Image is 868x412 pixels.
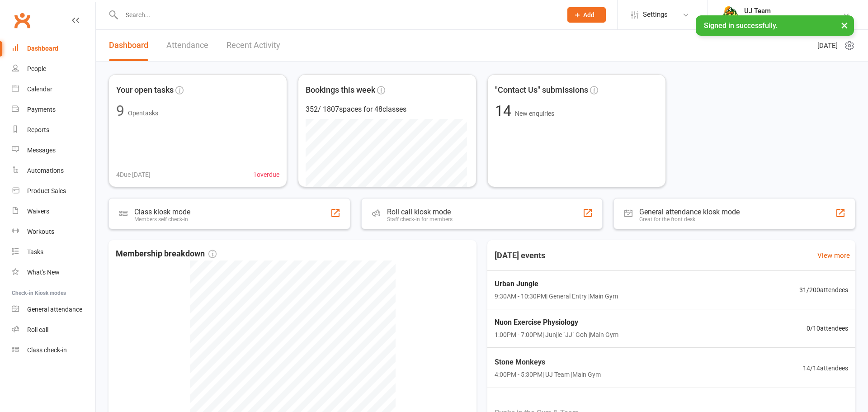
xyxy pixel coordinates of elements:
[12,299,95,320] a: General attendance kiosk mode
[12,340,95,360] a: Class kiosk mode
[12,140,95,161] a: Messages
[166,30,208,61] a: Attendance
[253,170,279,180] span: 1 overdue
[27,326,48,333] div: Roll call
[119,9,556,21] input: Search...
[27,269,60,276] div: What's New
[12,120,95,140] a: Reports
[116,84,174,97] span: Your open tasks
[495,84,588,97] span: "Contact Us" submissions
[807,323,848,333] span: 0 / 10 attendees
[27,248,43,256] div: Tasks
[27,85,52,93] div: Calendar
[27,126,49,133] div: Reports
[495,102,515,119] span: 14
[744,15,843,23] div: Urban Jungle Indoor Rock Climbing
[515,110,554,117] span: New enquiries
[116,170,151,180] span: 4 Due [DATE]
[583,11,594,19] span: Add
[744,7,843,15] div: UJ Team
[27,306,82,313] div: General attendance
[12,222,95,242] a: Workouts
[12,201,95,222] a: Waivers
[27,228,54,235] div: Workouts
[12,79,95,99] a: Calendar
[643,5,668,25] span: Settings
[306,104,469,115] div: 352 / 1807 spaces for 48 classes
[387,208,453,216] div: Roll call kiosk mode
[12,242,95,262] a: Tasks
[817,250,850,261] a: View more
[134,208,190,216] div: Class kiosk mode
[27,65,46,72] div: People
[495,291,618,301] span: 9:30AM - 10:30PM | General Entry | Main Gym
[116,104,124,118] div: 9
[639,216,740,223] div: Great for the front desk
[27,45,58,52] div: Dashboard
[27,346,67,354] div: Class check-in
[27,167,64,174] div: Automations
[495,369,601,379] span: 4:00PM - 5:30PM | UJ Team | Main Gym
[639,208,740,216] div: General attendance kiosk mode
[12,99,95,120] a: Payments
[12,262,95,283] a: What's New
[12,320,95,340] a: Roll call
[704,21,778,30] span: Signed in successfully.
[495,317,618,328] span: Nuon Exercise Physiology
[27,106,56,113] div: Payments
[495,356,601,368] span: Stone Monkeys
[799,285,848,295] span: 31 / 200 attendees
[387,216,453,223] div: Staff check-in for members
[109,30,148,61] a: Dashboard
[226,30,280,61] a: Recent Activity
[306,84,375,97] span: Bookings this week
[12,181,95,201] a: Product Sales
[12,38,95,59] a: Dashboard
[495,330,618,340] span: 1:00PM - 7:00PM | Junjie "JJ" Goh | Main Gym
[116,247,217,260] span: Membership breakdown
[27,208,49,215] div: Waivers
[12,161,95,181] a: Automations
[567,7,606,23] button: Add
[495,278,618,290] span: Urban Jungle
[836,15,853,35] button: ×
[11,9,33,32] a: Clubworx
[817,40,838,51] span: [DATE]
[27,147,56,154] div: Messages
[27,187,66,194] div: Product Sales
[12,59,95,79] a: People
[803,363,848,373] span: 14 / 14 attendees
[487,247,552,264] h3: [DATE] events
[722,6,740,24] img: thumb_image1578111135.png
[134,216,190,223] div: Members self check-in
[128,109,158,117] span: Open tasks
